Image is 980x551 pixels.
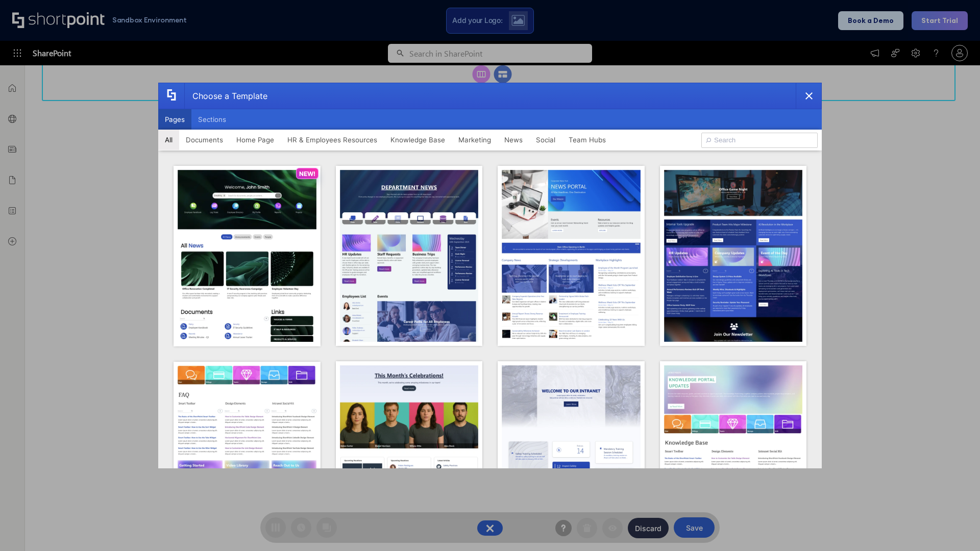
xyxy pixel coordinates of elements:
[929,502,980,551] iframe: Chat Widget
[158,109,191,130] button: Pages
[158,83,822,468] div: template selector
[384,130,452,150] button: Knowledge Base
[230,130,281,150] button: Home Page
[299,170,315,178] p: NEW!
[179,130,230,150] button: Documents
[701,133,818,148] input: Search
[452,130,498,150] button: Marketing
[281,130,384,150] button: HR & Employees Resources
[529,130,562,150] button: Social
[158,130,179,150] button: All
[184,83,267,109] div: Choose a Template
[562,130,612,150] button: Team Hubs
[498,130,529,150] button: News
[191,109,233,130] button: Sections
